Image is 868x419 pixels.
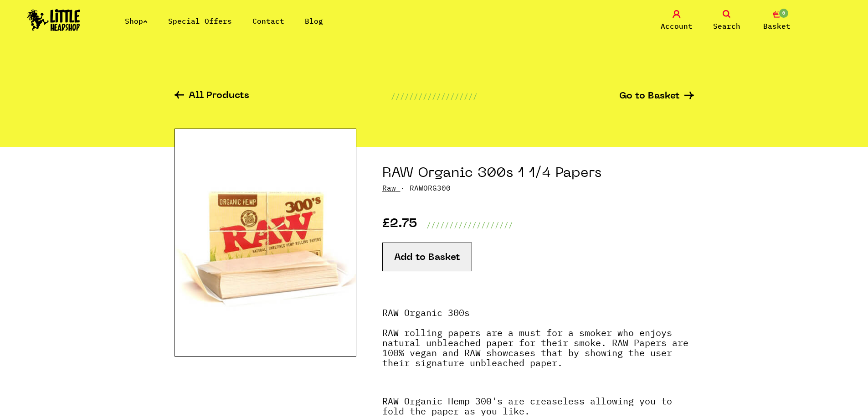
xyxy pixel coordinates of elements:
[704,10,750,31] a: Search
[391,91,478,102] p: ///////////////////
[175,91,249,102] a: All Products
[754,10,800,31] a: 0 Basket
[763,21,791,31] span: Basket
[426,219,513,230] p: ///////////////////
[661,21,693,31] span: Account
[305,16,323,26] a: Blog
[382,219,417,230] p: £2.75
[713,21,740,31] span: Search
[252,16,284,26] a: Contact
[382,165,694,182] h1: RAW Organic 300s 1 1/4 Papers
[125,16,148,26] a: Shop
[382,395,672,417] strong: RAW Organic Hemp 300's are creaseless allowing you to fold the paper as you like.
[382,243,472,271] button: Add to Basket
[175,129,356,357] img: RAW Organic 300s 1 1/4 Papers
[168,16,232,26] a: Special Offers
[382,182,694,193] p: · RAWORG300
[382,306,688,369] strong: RAW Organic 300s RAW rolling papers are a must for a smoker who enjoys natural unbleached paper f...
[619,92,694,101] a: Go to Basket
[27,9,80,31] img: Little Head Shop Logo
[382,183,396,192] a: Raw
[778,8,789,19] span: 0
